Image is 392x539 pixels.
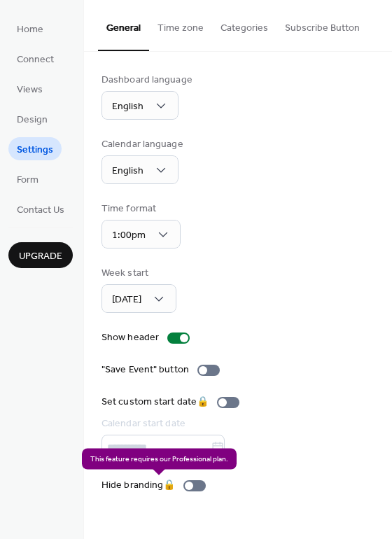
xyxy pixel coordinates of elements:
[101,202,178,216] div: Time format
[17,203,64,218] span: Contact Us
[101,330,159,345] div: Show header
[112,226,146,245] span: 1:00pm
[17,173,38,188] span: Form
[17,52,54,67] span: Connect
[112,97,143,116] span: English
[17,83,43,97] span: Views
[17,113,48,127] span: Design
[101,266,174,281] div: Week start
[8,167,47,190] a: Form
[8,47,62,70] a: Connect
[8,137,62,160] a: Settings
[112,162,143,181] span: English
[8,242,73,268] button: Upgrade
[8,197,73,220] a: Contact Us
[17,143,53,157] span: Settings
[112,290,141,309] span: [DATE]
[8,77,51,100] a: Views
[8,107,56,130] a: Design
[101,137,183,152] div: Calendar language
[101,73,192,87] div: Dashboard language
[19,249,62,264] span: Upgrade
[82,449,237,470] span: This feature requires our Professional plan.
[101,363,189,377] div: "Save Event" button
[8,17,52,40] a: Home
[17,22,43,37] span: Home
